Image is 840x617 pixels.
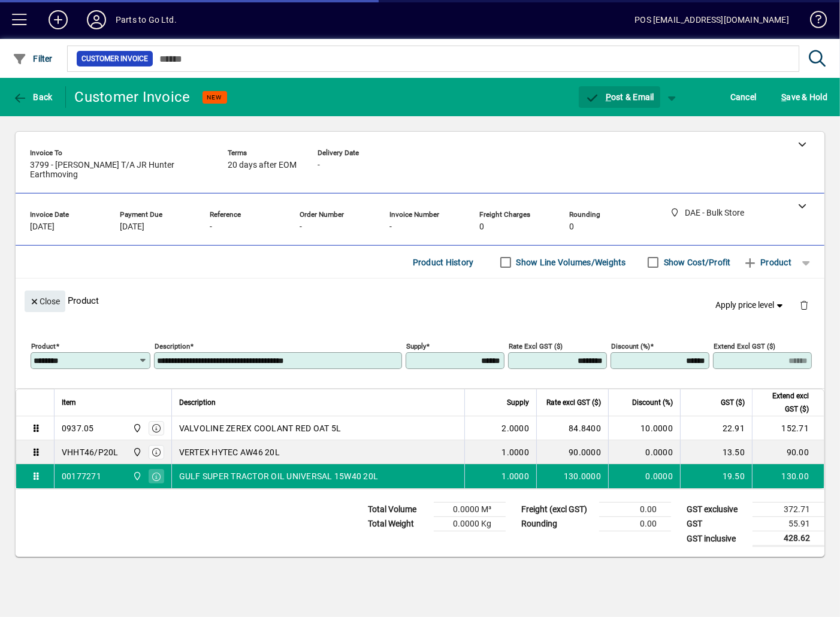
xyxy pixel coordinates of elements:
td: 130.00 [752,464,824,488]
span: Extend excl GST ($) [760,389,809,416]
mat-label: Rate excl GST ($) [509,342,563,350]
span: [DATE] [120,222,144,232]
td: 372.71 [753,503,824,517]
button: Save & Hold [778,86,830,108]
td: 0.0000 [608,464,680,488]
span: GULF SUPER TRACTOR OIL UNIVERSAL 15W40 20L [179,470,379,482]
td: 19.50 [680,464,752,488]
td: 0.0000 [608,440,680,464]
div: POS [EMAIL_ADDRESS][DOMAIN_NAME] [634,10,789,29]
button: Product History [408,252,479,273]
span: S [781,92,786,102]
span: DAE - Bulk Store [129,470,143,483]
mat-label: Extend excl GST ($) [714,342,775,350]
span: [DATE] [30,222,55,232]
span: DAE - Bulk Store [129,422,143,435]
span: 20 days after EOM [228,161,297,170]
span: P [606,92,611,102]
button: Add [39,9,77,31]
td: 0.00 [599,503,671,517]
td: 0.0000 Kg [434,517,506,531]
div: Customer Invoice [75,87,191,107]
span: DAE - Bulk Store [129,446,143,459]
span: 1.0000 [502,446,530,458]
td: 55.91 [753,517,824,531]
td: GST inclusive [681,531,753,546]
button: Profile [77,9,116,31]
span: 3799 - [PERSON_NAME] T/A JR Hunter Earthmoving [30,161,210,180]
span: Rate excl GST ($) [546,396,601,409]
span: Close [29,292,61,311]
button: Back [10,86,56,108]
td: 13.50 [680,440,752,464]
span: - [389,222,392,232]
button: Cancel [727,86,760,108]
div: Parts to Go Ltd. [116,10,177,29]
td: 428.62 [753,531,824,546]
span: Cancel [730,87,757,107]
td: GST exclusive [681,503,753,517]
span: Supply [507,396,529,409]
span: - [318,161,320,170]
mat-label: Product [31,342,56,350]
label: Show Cost/Profit [661,256,731,268]
div: VHHT46/P20L [62,446,119,458]
td: GST [681,517,753,531]
td: 0.00 [599,517,671,531]
div: 84.8400 [544,422,601,434]
span: Product [743,253,791,272]
td: 10.0000 [608,416,680,440]
div: 0937.05 [62,422,94,434]
div: Product [16,279,824,322]
span: ost & Email [585,92,654,102]
span: Back [13,92,53,102]
span: VALVOLINE ZEREX COOLANT RED OAT 5L [179,422,342,434]
td: Rounding [515,517,599,531]
button: Close [25,291,65,312]
mat-label: Description [155,342,190,350]
span: 0 [479,222,484,232]
span: - [210,222,212,232]
button: Product [737,252,797,273]
button: Post & Email [579,86,660,108]
td: Total Weight [362,517,434,531]
div: 130.0000 [544,470,601,482]
td: 0.0000 M³ [434,503,506,517]
span: Filter [13,54,53,63]
span: ave & Hold [781,87,827,107]
span: 1.0000 [502,470,530,482]
mat-label: Discount (%) [611,342,650,350]
div: 00177271 [62,470,101,482]
button: Delete [790,291,818,319]
td: 90.00 [752,440,824,464]
td: 22.91 [680,416,752,440]
span: VERTEX HYTEC AW46 20L [179,446,280,458]
span: 0 [569,222,574,232]
mat-label: Supply [406,342,426,350]
div: 90.0000 [544,446,601,458]
button: Apply price level [711,295,790,316]
span: Customer Invoice [81,53,148,65]
span: Description [179,396,216,409]
span: 2.0000 [502,422,530,434]
span: GST ($) [721,396,745,409]
span: Item [62,396,76,409]
td: 152.71 [752,416,824,440]
td: Total Volume [362,503,434,517]
span: Apply price level [716,299,785,311]
span: Product History [413,253,474,272]
span: Discount (%) [632,396,673,409]
app-page-header-button: Close [22,295,68,306]
label: Show Line Volumes/Weights [514,256,626,268]
span: NEW [207,93,222,101]
a: Knowledge Base [801,2,825,41]
app-page-header-button: Delete [790,300,818,310]
span: - [300,222,302,232]
td: Freight (excl GST) [515,503,599,517]
button: Filter [10,48,56,69]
